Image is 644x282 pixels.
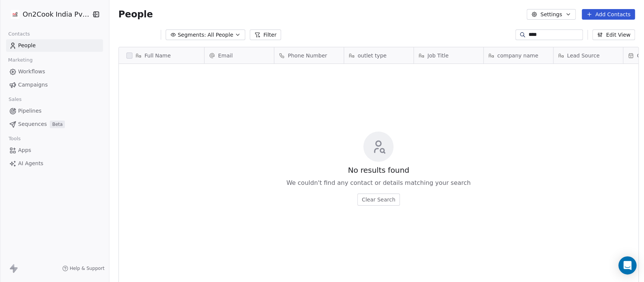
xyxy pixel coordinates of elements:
[592,29,635,40] button: Edit View
[9,8,86,21] button: On2Cook India Pvt. Ltd.
[50,121,65,128] span: Beta
[119,47,204,64] div: Full Name
[582,9,635,20] button: Add Contacts
[18,120,47,128] span: Sequences
[358,52,387,59] span: outlet type
[6,39,103,52] a: People
[18,68,45,76] span: Workflows
[288,52,327,59] span: Phone Number
[5,133,24,144] span: Tools
[5,28,33,40] span: Contacts
[6,65,103,78] a: Workflows
[6,118,103,130] a: SequencesBeta
[118,9,153,20] span: People
[6,105,103,117] a: Pipelines
[207,31,233,39] span: All People
[18,160,43,167] span: AI Agents
[144,52,171,59] span: Full Name
[18,146,31,154] span: Apps
[357,194,400,206] button: Clear Search
[62,265,105,271] a: Help & Support
[6,157,103,170] a: AI Agents
[414,47,483,64] div: Job Title
[497,52,538,59] span: company name
[18,107,41,115] span: Pipelines
[23,9,89,19] span: On2Cook India Pvt. Ltd.
[5,94,25,105] span: Sales
[6,79,103,91] a: Campaigns
[553,47,623,64] div: Lead Source
[5,54,36,66] span: Marketing
[618,256,636,274] div: Open Intercom Messenger
[6,144,103,156] a: Apps
[204,47,274,64] div: Email
[250,29,281,40] button: Filter
[218,52,233,59] span: Email
[484,47,553,64] div: company name
[567,52,599,59] span: Lead Source
[70,265,105,271] span: Help & Support
[527,9,575,20] button: Settings
[286,178,470,187] span: We couldn't find any contact or details matching your search
[344,47,413,64] div: outlet type
[274,47,344,64] div: Phone Number
[11,10,20,19] img: on2cook%20logo-04%20copy.jpg
[18,42,36,50] span: People
[119,64,204,277] div: grid
[18,81,48,89] span: Campaigns
[348,165,409,175] span: No results found
[427,52,449,59] span: Job Title
[178,31,206,39] span: Segments:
